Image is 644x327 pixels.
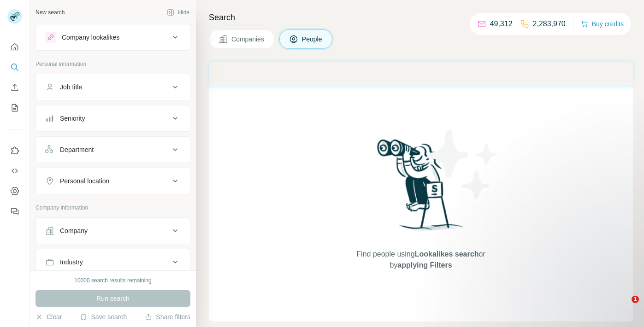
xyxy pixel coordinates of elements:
p: Company information [35,204,190,212]
button: Search [7,59,22,76]
button: Company lookalikes [36,26,190,48]
h4: Search [209,11,633,24]
div: 10000 search results remaining [74,276,151,285]
button: Enrich CSV [7,79,22,96]
button: Clear [35,312,62,321]
button: Use Surfe on LinkedIn [7,142,22,159]
button: Save search [80,312,127,321]
img: Avatar [7,9,22,24]
div: New search [35,8,65,17]
iframe: Intercom live chat [613,296,635,318]
p: 2,283,970 [533,18,566,29]
img: Surfe Illustration - Woman searching with binoculars [373,137,469,239]
button: Company [36,220,190,242]
span: applying Filters [397,261,452,269]
button: Hide [160,6,196,19]
span: Lookalikes search [415,250,479,258]
div: Industry [60,257,83,267]
span: Find people using or by [347,249,495,271]
button: Industry [36,251,190,273]
div: Personal location [60,176,109,186]
button: Feedback [7,203,22,220]
div: Seniority [60,114,85,123]
p: 49,312 [490,18,513,29]
span: Companies [231,35,265,44]
span: 1 [632,296,639,303]
button: Quick start [7,39,22,55]
button: Department [36,139,190,161]
button: Buy credits [581,18,624,30]
div: Company [60,226,88,235]
iframe: Banner [209,62,633,86]
div: Job title [60,82,82,92]
button: Dashboard [7,183,22,199]
button: Share filters [145,312,190,321]
button: My lists [7,99,22,116]
button: Seniority [36,107,190,129]
button: Use Surfe API [7,163,22,179]
span: People [302,35,323,44]
img: Surfe Illustration - Stars [421,123,504,206]
p: Personal information [35,60,190,68]
div: Department [60,145,94,154]
button: Personal location [36,170,190,192]
div: Company lookalikes [62,33,119,42]
button: Job title [36,76,190,98]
